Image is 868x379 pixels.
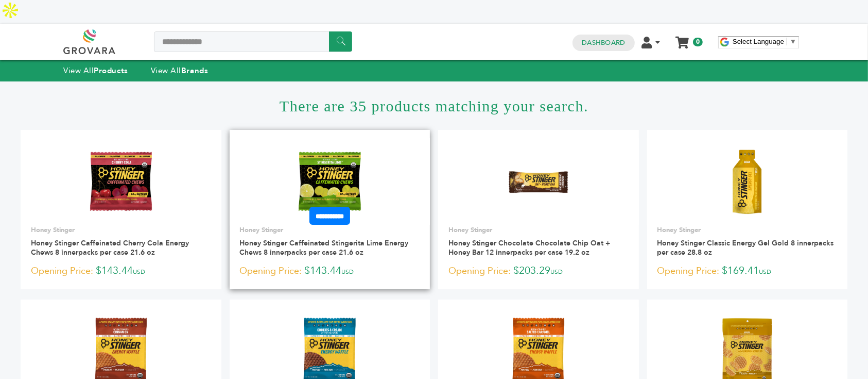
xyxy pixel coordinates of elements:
span: Opening Price: [31,264,93,278]
a: View AllProducts [63,65,128,76]
span: ▼ [790,38,796,45]
span: USD [133,268,145,276]
span: ​ [787,38,787,45]
p: $169.41 [657,263,838,279]
img: Honey Stinger Caffeinated Cherry Cola Energy Chews 8 innerpacks per case 21.6 oz [84,144,159,219]
p: $143.44 [31,263,211,279]
span: USD [342,268,354,276]
span: Select Language [733,38,784,45]
img: Honey Stinger Classic Energy Gel Gold 8 innerpacks per case 28.8 oz [710,144,785,219]
a: Dashboard [582,38,625,47]
p: $203.29 [448,263,629,279]
a: Honey Stinger Chocolate Chocolate Chip Oat + Honey Bar 12 innerpacks per case 19.2 oz [448,238,610,257]
span: 0 [693,38,703,46]
span: USD [550,268,563,276]
a: Honey Stinger Caffeinated Stingerita Lime Energy Chews 8 innerpacks per case 21.6 oz [240,238,409,257]
img: Honey Stinger Chocolate Chocolate Chip Oat + Honey Bar 12 innerpacks per case 19.2 oz [501,144,576,219]
a: Honey Stinger Caffeinated Cherry Cola Energy Chews 8 innerpacks per case 21.6 oz [31,238,189,257]
a: Select Language​ [733,38,796,45]
span: Opening Price: [448,264,511,278]
strong: Brands [181,65,208,76]
span: Opening Price: [657,264,720,278]
p: Honey Stinger [657,225,838,235]
a: View AllBrands [151,65,209,76]
p: Honey Stinger [448,225,629,235]
p: Honey Stinger [240,225,420,235]
input: Search a product or brand... [154,31,352,52]
span: Opening Price: [240,264,302,278]
img: Honey Stinger Caffeinated Stingerita Lime Energy Chews 8 innerpacks per case 21.6 oz [292,144,367,219]
a: My Cart [676,33,688,44]
p: Honey Stinger [31,225,211,235]
p: $143.44 [240,263,420,279]
strong: Products [94,65,128,76]
span: USD [759,268,772,276]
a: Honey Stinger Classic Energy Gel Gold 8 innerpacks per case 28.8 oz [657,238,834,257]
h1: There are 35 products matching your search. [21,81,847,130]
